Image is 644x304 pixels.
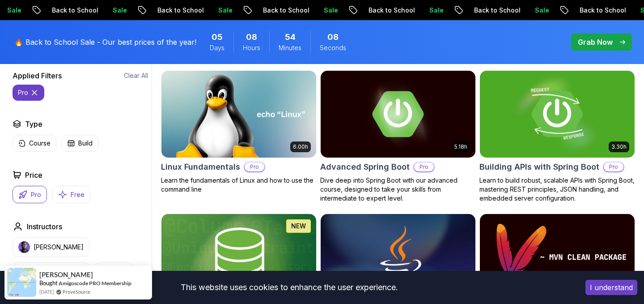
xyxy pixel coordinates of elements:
p: Build [78,139,93,148]
img: Linux Fundamentals card [161,71,316,158]
a: Amigoscode PRO Membership [59,280,131,287]
p: Pro [245,163,264,171]
img: instructor img [18,241,30,253]
button: pro [13,85,44,101]
img: provesource social proof notification image [7,268,36,297]
img: Maven Essentials card [480,214,635,301]
p: Back to School [256,6,317,15]
span: [DATE] [39,288,54,295]
p: Course [29,139,51,148]
p: Grab Now [578,37,613,47]
p: Back to School [361,6,422,15]
p: Sale [528,6,556,15]
p: [PERSON_NAME] [34,243,84,252]
h2: Linux Fundamentals [161,161,240,173]
h2: Instructors [27,221,62,232]
h2: Building APIs with Spring Boot [479,161,599,173]
p: Sale [211,6,240,15]
a: Building APIs with Spring Boot card3.30hBuilding APIs with Spring BootProLearn to build robust, s... [479,70,635,203]
button: Build [62,135,98,152]
h2: Type [25,119,42,129]
img: Advanced Spring Boot card [321,71,475,158]
a: ProveSource [63,288,90,295]
p: Sale [317,6,345,15]
span: Days [210,43,225,52]
p: 3.30h [611,143,627,150]
p: Learn to build robust, scalable APIs with Spring Boot, mastering REST principles, JSON handling, ... [479,176,635,203]
button: Course [13,135,56,152]
span: 8 Hours [246,31,257,43]
div: This website uses cookies to enhance the user experience. [7,278,572,297]
p: pro [18,88,28,97]
span: 8 Seconds [327,31,339,43]
p: Pro [604,163,623,171]
button: instructor imgAbz [95,262,133,282]
img: Java for Developers card [321,214,475,301]
button: Pro [13,186,47,203]
button: instructor img[PERSON_NAME] [13,262,89,282]
h2: Advanced Spring Boot [320,161,410,173]
p: Learn the fundamentals of Linux and how to use the command line [161,176,317,194]
h2: Price [25,170,42,180]
img: Building APIs with Spring Boot card [480,71,635,158]
p: Sale [106,6,134,15]
span: Minutes [279,43,301,52]
p: 5.18h [454,143,467,150]
p: Back to School [467,6,528,15]
p: 🔥 Back to School Sale - Our best prices of the year! [14,37,196,47]
a: Advanced Spring Boot card5.18hAdvanced Spring BootProDive deep into Spring Boot with our advanced... [320,70,476,203]
span: Hours [243,43,260,52]
span: Bought [39,279,58,287]
p: Free [71,190,85,199]
button: Clear All [124,71,148,80]
img: Spring Data JPA card [161,214,316,301]
span: [PERSON_NAME] [39,271,93,278]
p: Back to School [45,6,106,15]
p: Dive deep into Spring Boot with our advanced course, designed to take your skills from intermedia... [320,176,476,203]
span: 54 Minutes [285,31,296,43]
p: Pro [414,163,434,171]
p: Sale [422,6,451,15]
span: Seconds [320,43,346,52]
h2: Applied Filters [13,70,62,81]
p: NEW [291,222,306,231]
button: instructor img[PERSON_NAME] [13,237,89,257]
p: 6.00h [293,143,308,150]
p: Back to School [150,6,211,15]
button: Accept cookies [585,280,637,295]
button: Free [52,186,90,203]
p: Pro [31,190,41,199]
p: Back to School [572,6,633,15]
span: 5 Days [212,31,223,43]
a: Linux Fundamentals card6.00hLinux FundamentalsProLearn the fundamentals of Linux and how to use t... [161,70,317,194]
